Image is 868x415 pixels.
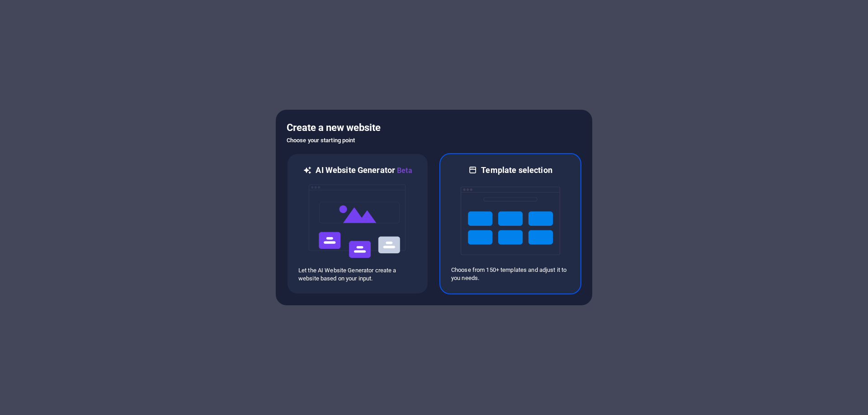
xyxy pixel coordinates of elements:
[481,165,552,176] h6: Template selection
[439,153,581,294] div: Template selectionChoose from 150+ templates and adjust it to you needs.
[395,166,412,175] span: Beta
[298,266,417,283] p: Let the AI Website Generator create a website based on your input.
[316,165,412,176] h6: AI Website Generator
[287,121,581,135] h5: Create a new website
[308,176,407,266] img: ai
[451,266,570,282] p: Choose from 150+ templates and adjust it to you needs.
[287,153,429,294] div: AI Website GeneratorBetaaiLet the AI Website Generator create a website based on your input.
[287,135,581,146] h6: Choose your starting point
